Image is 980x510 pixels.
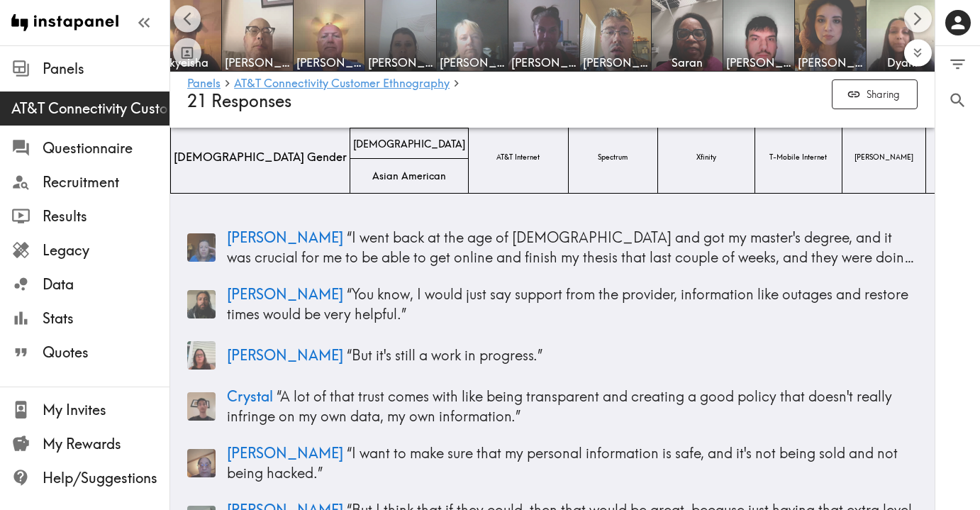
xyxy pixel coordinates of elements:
[187,233,216,262] img: Panelist thumbnail
[798,55,863,70] span: [PERSON_NAME]
[43,400,169,420] span: My Invites
[225,55,290,70] span: [PERSON_NAME]
[726,55,791,70] span: [PERSON_NAME]
[43,240,169,260] span: Legacy
[227,444,343,462] span: [PERSON_NAME]
[511,55,577,70] span: [PERSON_NAME]
[227,284,918,324] p: “ You know, I would just say support from the provider, information like outages and restore time...
[173,38,201,67] button: Toggle between responses and questions
[187,336,918,375] a: Panelist thumbnail[PERSON_NAME] “But it's still a work in progress.”
[369,166,449,186] span: Asian American
[904,39,932,67] button: Expand to show all items
[655,55,720,70] span: Saran
[368,55,433,70] span: [PERSON_NAME]
[187,91,291,111] span: 21 Responses
[43,343,169,362] span: Quotes
[43,275,169,294] span: Data
[948,55,967,74] span: Filter Responses
[227,345,918,365] p: “ But it's still a work in progress. ”
[187,77,221,91] a: Panels
[296,55,362,70] span: [PERSON_NAME]
[583,55,648,70] span: [PERSON_NAME]
[187,341,216,370] img: Panelist thumbnail
[187,279,918,330] a: Panelist thumbnail[PERSON_NAME] “You know, I would just say support from the provider, informatio...
[227,387,918,426] p: “ A lot of that trust comes with like being transparent and creating a good policy that doesn't r...
[234,77,450,91] a: AT&T Connectivity Customer Ethnography
[187,438,918,489] a: Panelist thumbnail[PERSON_NAME] “I want to make sure that my personal information is safe, and it...
[43,206,169,226] span: Results
[187,222,918,273] a: Panelist thumbnail[PERSON_NAME] “I went back at the age of [DEMOGRAPHIC_DATA] and got my master's...
[935,46,980,82] button: Filter Responses
[948,91,967,110] span: Search
[904,5,932,33] button: Scroll right
[43,434,169,454] span: My Rewards
[43,172,169,192] span: Recruitment
[852,150,916,165] span: [PERSON_NAME]
[43,309,169,328] span: Stats
[187,392,216,421] img: Panelist thumbnail
[350,134,468,154] span: [DEMOGRAPHIC_DATA]
[595,150,630,165] span: Spectrum
[227,387,273,405] span: Crystal
[440,55,505,70] span: [PERSON_NAME]
[43,59,169,79] span: Panels
[935,82,980,118] button: Search
[227,346,343,364] span: [PERSON_NAME]
[832,79,918,110] button: Sharing
[187,290,216,318] img: Panelist thumbnail
[11,99,169,118] span: AT&T Connectivity Customer Ethnography
[174,5,201,33] button: Scroll left
[767,150,830,165] span: T-Mobile Internet
[869,55,935,70] span: Dyani
[227,228,918,267] p: “ I went back at the age of [DEMOGRAPHIC_DATA] and got my master's degree, and it was crucial for...
[227,228,343,246] span: [PERSON_NAME]
[43,468,169,488] span: Help/Suggestions
[171,146,350,168] span: [DEMOGRAPHIC_DATA] Gender
[227,285,343,303] span: [PERSON_NAME]
[694,150,719,165] span: Xfinity
[187,449,216,477] img: Panelist thumbnail
[494,150,542,165] span: AT&T Internet
[43,138,169,158] span: Questionnaire
[187,381,918,432] a: Panelist thumbnailCrystal “A lot of that trust comes with like being transparent and creating a g...
[227,443,918,483] p: “ I want to make sure that my personal information is safe, and it's not being sold and not being...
